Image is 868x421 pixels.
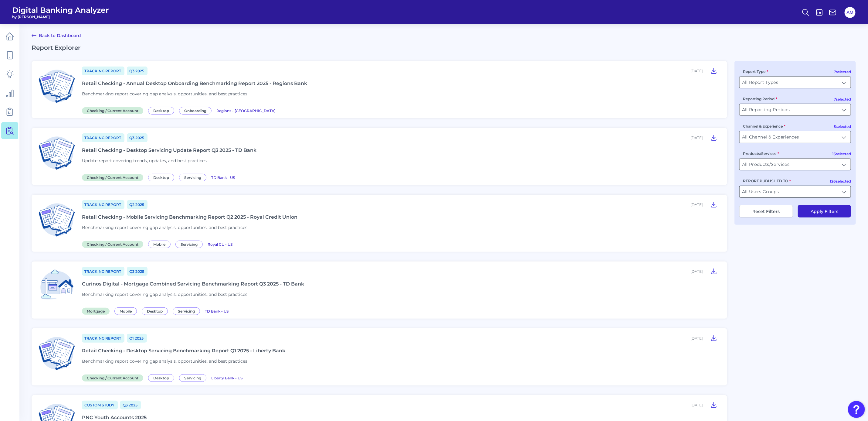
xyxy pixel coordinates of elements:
a: Liberty Bank - US [211,375,242,381]
a: Desktop [148,174,177,180]
span: Desktop [148,174,174,181]
span: Servicing [173,307,200,315]
a: Servicing [175,241,205,247]
a: Desktop [142,308,170,314]
a: Tracking Report [82,267,124,276]
label: Report Type [743,69,768,74]
span: Benchmarking report covering gap analysis, opportunities, and best practices [82,91,247,97]
a: Desktop [148,108,177,113]
a: Q2 2025 [127,200,147,209]
div: Retail Checking - Desktop Servicing Update Report Q3 2025 - TD Bank [82,147,256,153]
span: Tracking Report [82,67,124,75]
a: Servicing [179,174,209,180]
div: [DATE] [690,269,703,274]
a: Servicing [179,375,209,381]
span: Checking / Current Account [82,375,143,382]
span: Checking / Current Account [82,241,143,248]
button: Curinos Digital - Mortgage Combined Servicing Benchmarking Report Q3 2025 - TD Bank [708,266,720,276]
a: Q3 2025 [127,133,147,142]
a: Regions - [GEOGRAPHIC_DATA] [216,108,276,113]
button: Apply Filters [798,205,851,217]
span: Desktop [148,107,174,115]
div: [DATE] [690,336,703,341]
span: Liberty Bank - US [211,376,242,380]
div: PNC Youth Accounts 2025 [82,415,147,420]
a: TD Bank - US [211,174,235,180]
span: Desktop [142,307,168,315]
label: Reporting Period [743,97,777,101]
button: Open Resource Center [848,401,865,418]
div: [DATE] [690,403,703,407]
span: Benchmarking report covering gap analysis, opportunities, and best practices [82,225,247,230]
button: Retail Checking - Mobile Servicing Benchmarking Report Q2 2025 - Royal Credit Union [708,200,720,209]
button: Reset Filters [739,205,793,217]
a: Checking / Current Account [82,375,146,381]
div: Retail Checking - Desktop Servicing Benchmarking Report Q1 2025 - Liberty Bank [82,348,285,354]
a: Royal CU - US [208,241,232,247]
a: Q3 2025 [127,67,147,75]
div: [DATE] [690,135,703,140]
span: Servicing [179,174,206,181]
div: Retail Checking - Annual Desktop Onboarding Benchmarking Report 2025 - Regions Bank [82,80,307,86]
button: Retail Checking - Desktop Servicing Update Report Q3 2025 - TD Bank [708,133,720,142]
span: Mobile [148,241,171,248]
span: Mobile [114,307,137,315]
span: Benchmarking report covering gap analysis, opportunities, and best practices [82,358,247,364]
a: Checking / Current Account [82,174,146,180]
label: Products/Services [743,151,779,156]
span: TD Bank - US [211,175,235,180]
a: Checking / Current Account [82,241,146,247]
div: [DATE] [690,69,703,73]
a: Checking / Current Account [82,108,146,113]
span: by [PERSON_NAME] [12,15,109,19]
button: AM [845,7,856,18]
span: Digital Banking Analyzer [12,5,109,15]
span: Royal CU - US [208,242,232,247]
span: Desktop [148,374,174,382]
a: TD Bank - US [205,308,229,314]
div: Curinos Digital - Mortgage Combined Servicing Benchmarking Report Q3 2025 - TD Bank [82,281,304,287]
span: Regions - [GEOGRAPHIC_DATA] [216,108,276,113]
a: Back to Dashboard [32,32,81,39]
a: Servicing [173,308,202,314]
span: Checking / Current Account [82,107,143,114]
a: Onboarding [179,108,214,113]
img: Checking / Current Account [36,66,77,107]
a: Q3 2025 [127,267,147,276]
button: Retail Checking - Desktop Servicing Benchmarking Report Q1 2025 - Liberty Bank [708,333,720,343]
span: Servicing [175,241,203,248]
a: Custom Study [82,401,118,409]
button: Retail Checking - Annual Desktop Onboarding Benchmarking Report 2025 - Regions Bank [708,66,720,76]
div: Retail Checking - Mobile Servicing Benchmarking Report Q2 2025 - Royal Credit Union [82,214,297,220]
label: REPORT PUBLISHED TO [743,179,791,183]
a: Q1 2025 [127,334,147,343]
span: Checking / Current Account [82,174,143,181]
span: Onboarding [179,107,212,115]
a: Tracking Report [82,200,124,209]
a: Desktop [148,375,177,381]
span: Update report covering trends, updates, and best practices [82,158,207,163]
span: Benchmarking report covering gap analysis, opportunities, and best practices [82,292,247,297]
a: Q3 2025 [120,401,141,409]
a: Mobile [148,241,173,247]
a: Tracking Report [82,133,124,142]
img: Checking / Current Account [36,333,77,374]
a: Mortgage [82,308,112,314]
img: Checking / Current Account [36,133,77,173]
img: Checking / Current Account [36,200,77,240]
a: Tracking Report [82,334,124,343]
img: Mortgage [36,266,77,307]
div: [DATE] [690,202,703,207]
h2: Report Explorer [32,44,856,51]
